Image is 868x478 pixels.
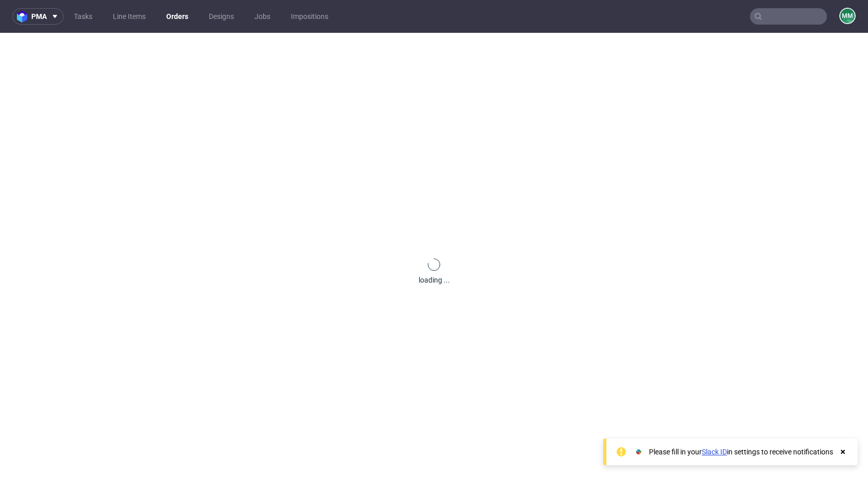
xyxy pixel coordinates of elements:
[203,8,240,25] a: Designs
[840,9,855,23] figcaption: MM
[285,8,334,25] a: Impositions
[68,8,98,25] a: Tasks
[702,448,727,456] a: Slack ID
[12,8,64,25] button: pma
[419,275,450,285] div: loading ...
[248,8,277,25] a: Jobs
[649,447,833,457] div: Please fill in your in settings to receive notifications
[31,13,47,20] span: pma
[634,447,644,457] img: Slack
[17,11,31,23] img: logo
[107,8,152,25] a: Line Items
[160,8,194,25] a: Orders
